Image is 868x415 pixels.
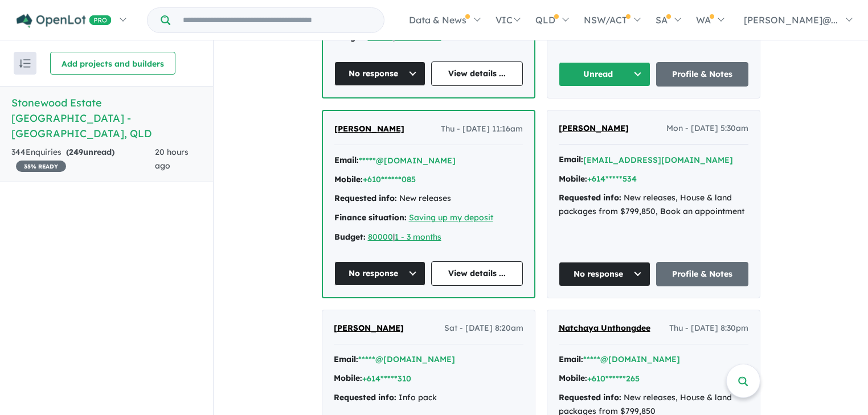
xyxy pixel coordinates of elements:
[409,212,493,223] a: Saving up my deposit
[334,61,426,86] button: No response
[11,95,202,141] h5: Stonewood Estate [GEOGRAPHIC_DATA] - [GEOGRAPHIC_DATA] , QLD
[334,122,404,136] a: [PERSON_NAME]
[431,261,523,286] a: View details ...
[559,392,621,402] strong: Requested info:
[334,323,404,333] span: [PERSON_NAME]
[559,174,587,184] strong: Mobile:
[583,154,733,166] button: [EMAIL_ADDRESS][DOMAIN_NAME]
[559,122,629,135] a: [PERSON_NAME]
[441,122,523,136] span: Thu - [DATE] 11:16am
[16,161,66,172] span: 35 % READY
[559,191,748,219] div: New releases, House & land packages from $799,850, Book an appointment
[334,212,407,223] strong: Finance situation:
[155,147,189,171] span: 20 hours ago
[656,262,748,286] a: Profile & Notes
[334,392,396,402] strong: Requested info:
[334,322,404,335] a: [PERSON_NAME]
[69,147,83,157] span: 249
[334,231,523,244] div: |
[173,8,382,32] input: Try estate name, suburb, builder or developer
[11,146,155,173] div: 344 Enquir ies
[559,123,629,133] span: [PERSON_NAME]
[334,391,523,405] div: Info pack
[559,192,621,203] strong: Requested info:
[559,262,651,286] button: No response
[19,59,31,68] img: sort.svg
[395,232,441,242] a: 1 - 3 months
[334,174,363,184] strong: Mobile:
[656,62,748,87] a: Profile & Notes
[50,52,175,75] button: Add projects and builders
[334,192,523,206] div: New releases
[334,193,397,203] strong: Requested info:
[334,373,362,383] strong: Mobile:
[368,232,393,242] a: 80000
[444,322,523,335] span: Sat - [DATE] 8:20am
[669,322,748,335] span: Thu - [DATE] 8:30pm
[334,261,426,286] button: No response
[334,354,358,364] strong: Email:
[559,154,583,165] strong: Email:
[559,354,583,364] strong: Email:
[559,373,587,383] strong: Mobile:
[334,124,404,134] span: [PERSON_NAME]
[559,322,650,335] a: Natchaya Unthongdee
[17,14,112,28] img: Openlot PRO Logo White
[431,61,523,86] a: View details ...
[666,122,748,135] span: Mon - [DATE] 5:30am
[559,323,650,333] span: Natchaya Unthongdee
[559,62,651,87] button: Unread
[334,232,366,242] strong: Budget:
[66,147,114,157] strong: ( unread)
[744,14,838,26] span: [PERSON_NAME]@...
[334,155,359,165] strong: Email:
